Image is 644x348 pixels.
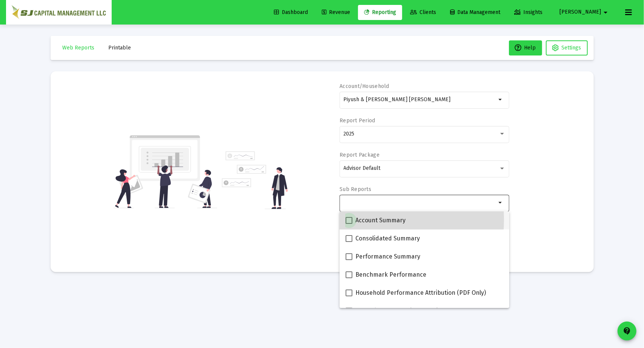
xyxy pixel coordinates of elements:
[57,40,101,55] button: Web Reports
[103,40,137,55] button: Printable
[12,5,106,20] img: Dashboard
[404,5,442,20] a: Clients
[222,151,288,209] img: reporting-alt
[550,5,619,20] button: [PERSON_NAME]
[444,5,506,20] a: Data Management
[322,9,350,15] span: Revenue
[410,9,436,15] span: Clients
[515,45,536,51] span: Help
[268,5,314,20] a: Dashboard
[601,5,610,20] mat-icon: arrow_drop_down
[355,288,486,297] span: Household Performance Attribution (PDF Only)
[340,186,371,192] label: Sub Reports
[355,234,420,243] span: Consolidated Summary
[355,216,406,225] span: Account Summary
[340,83,389,89] label: Account/Household
[509,40,542,55] button: Help
[344,165,381,171] span: Advisor Default
[559,9,601,15] span: [PERSON_NAME]
[63,45,95,51] span: Web Reports
[340,152,380,158] label: Report Package
[340,117,375,124] label: Report Period
[364,9,396,15] span: Reporting
[316,5,356,20] a: Revenue
[355,252,420,261] span: Performance Summary
[109,45,131,51] span: Printable
[274,9,308,15] span: Dashboard
[508,5,549,20] a: Insights
[496,95,506,104] mat-icon: arrow_drop_down
[355,270,426,279] span: Benchmark Performance
[514,9,543,15] span: Insights
[114,134,217,209] img: reporting
[562,45,581,51] span: Settings
[358,5,402,20] a: Reporting
[496,198,506,207] mat-icon: arrow_drop_down
[344,97,496,103] input: Search or select an account or household
[450,9,500,15] span: Data Management
[546,40,588,55] button: Settings
[622,326,632,336] mat-icon: contact_support
[344,198,496,207] mat-chip-list: Selection
[355,306,438,316] span: Portfolio Snapshot (PDF Only)
[344,131,355,137] span: 2025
